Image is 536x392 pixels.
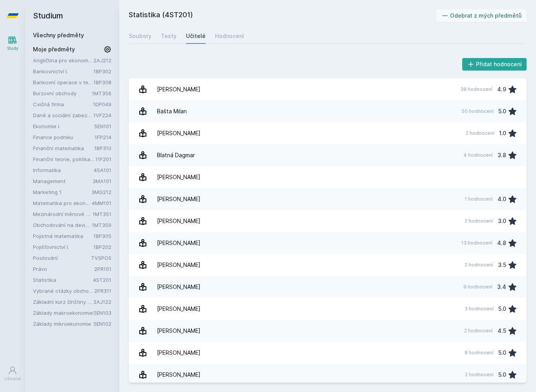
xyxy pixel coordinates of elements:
[462,58,527,71] button: Přidat hodnocení
[93,277,111,283] a: 4ST201
[498,367,506,383] div: 5.0
[157,235,201,251] div: [PERSON_NAME]
[129,122,527,144] a: [PERSON_NAME] 2 hodnocení 1.0
[129,254,527,276] a: [PERSON_NAME] 2 hodnocení 3.5
[33,111,93,119] a: Daně a sociální zabezpečení
[92,222,111,228] a: 1MT359
[497,235,506,251] div: 4.8
[95,134,111,140] a: 1FP214
[161,32,177,40] div: Testy
[498,213,506,229] div: 3.0
[33,188,91,196] a: Marketing 1
[33,199,92,207] a: Matematika pro ekonomy
[94,288,111,294] a: 2PR311
[461,108,494,114] div: 50 hodnocení
[4,376,21,382] div: Uživatel
[157,103,187,119] div: Bašta Milan
[215,32,244,40] div: Hodnocení
[33,221,92,229] a: Obchodování na devizovém trhu
[157,169,201,185] div: [PERSON_NAME]
[129,28,151,44] a: Soubory
[93,244,111,250] a: 1BP202
[93,233,111,239] a: 1BP305
[498,147,506,163] div: 3.8
[465,262,493,268] div: 2 hodnocení
[215,28,244,44] a: Hodnocení
[463,152,493,158] div: 4 hodnocení
[33,166,94,174] a: Informatika
[33,32,84,38] a: Všechny předměty
[95,156,111,162] a: 11F201
[497,279,506,295] div: 3.4
[33,56,93,64] a: Angličtina pro ekonomická studia 2 (B2/C1)
[33,232,93,240] a: Pojistná matematika
[498,257,506,273] div: 3.5
[129,32,151,40] div: Soubory
[157,279,201,295] div: [PERSON_NAME]
[129,166,527,188] a: [PERSON_NAME]
[129,364,527,386] a: [PERSON_NAME] 2 hodnocení 5.0
[93,68,111,74] a: 1BP302
[93,211,111,217] a: 1MT351
[94,123,111,129] a: 5EN101
[129,298,527,320] a: [PERSON_NAME] 3 hodnocení 5.0
[33,100,93,108] a: Cvičná firma
[161,28,177,44] a: Testy
[129,320,527,342] a: [PERSON_NAME] 2 hodnocení 4.5
[186,28,206,44] a: Učitelé
[93,321,111,327] a: 5EN102
[129,232,527,254] a: [PERSON_NAME] 13 hodnocení 4.8
[94,145,111,151] a: 1BP310
[93,310,111,316] a: 5EN103
[129,188,527,210] a: [PERSON_NAME] 1 hodnocení 4.0
[157,191,201,207] div: [PERSON_NAME]
[157,257,201,273] div: [PERSON_NAME]
[92,200,111,206] a: 4MM101
[33,320,93,328] a: Základy mikroekonomie
[33,144,94,152] a: Finanční matematika
[33,67,93,75] a: Bankovnictví I.
[498,323,506,339] div: 4.5
[463,284,492,290] div: 9 hodnocení
[93,112,111,118] a: 1VF224
[129,144,527,166] a: Blatná Dagmar 4 hodnocení 3.8
[33,155,95,163] a: Finanční teorie, politika a instituce
[129,342,527,364] a: [PERSON_NAME] 8 hodnocení 5.0
[91,189,111,195] a: 3MG212
[498,103,506,119] div: 5.0
[157,125,201,141] div: [PERSON_NAME]
[33,254,91,262] a: Posilování
[157,82,201,97] div: [PERSON_NAME]
[465,218,493,224] div: 2 hodnocení
[33,309,93,317] a: Základy makroekonomie
[129,9,436,22] h2: Statistika (4ST201)
[33,133,95,141] a: Finance podniku
[33,276,93,284] a: Statistika
[33,78,93,86] a: Bankovní operace v teorii a praxi
[466,130,494,136] div: 2 hodnocení
[2,362,24,386] a: Uživatel
[129,100,527,122] a: Bašta Milan 50 hodnocení 5.0
[498,345,506,361] div: 5.0
[33,287,94,295] a: Vybrané otázky obchodního práva
[33,122,94,130] a: Ekonomie I.
[465,372,494,378] div: 2 hodnocení
[94,167,111,173] a: 4SA101
[436,9,527,22] button: Odebrat z mých předmětů
[129,78,527,100] a: [PERSON_NAME] 38 hodnocení 4.9
[465,350,494,356] div: 8 hodnocení
[33,45,75,53] span: Moje předměty
[91,255,111,261] a: TVSPOS
[157,323,201,339] div: [PERSON_NAME]
[499,125,506,141] div: 1.0
[7,45,18,51] div: Study
[157,345,201,361] div: [PERSON_NAME]
[464,328,493,334] div: 2 hodnocení
[33,298,93,306] a: Základní kurz čínštiny B (A1)
[461,240,492,246] div: 13 hodnocení
[33,89,92,97] a: Burzovní obchody
[93,299,111,305] a: 2AJ122
[33,210,93,218] a: Mezinárodní měnové a finanční instituce
[186,32,206,40] div: Učitelé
